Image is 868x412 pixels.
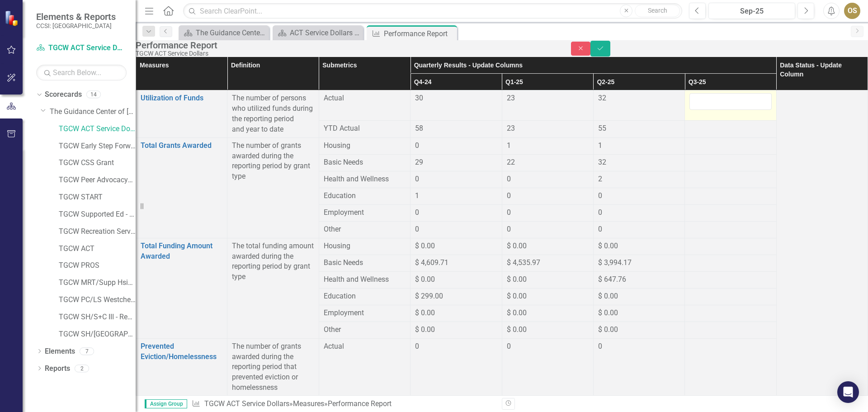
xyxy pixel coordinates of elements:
[328,399,392,408] div: Performance Report
[59,244,136,254] a: TGCW ACT
[59,141,136,152] a: TGCW Early Step Forward
[50,107,136,117] a: The Guidance Center of [GEOGRAPHIC_DATA]
[45,364,70,374] a: Reports
[136,50,553,57] div: TGCW ACT Service Dollars
[415,242,435,250] span: $ 0.00
[708,3,795,19] button: Sep-25
[598,275,626,284] span: $ 647.76
[324,123,406,134] span: YTD Actual
[507,94,515,102] span: 23
[324,258,406,268] span: Basic Needs
[324,341,406,352] span: Actual
[204,399,289,408] a: TGCW ACT Service Dollars
[145,399,187,408] span: Assign Group
[415,308,435,317] span: $ 0.00
[507,158,515,166] span: 22
[415,342,419,350] span: 0
[324,93,406,104] span: Actual
[196,27,267,38] div: The Guidance Center of [GEOGRAPHIC_DATA] Page
[415,141,419,150] span: 0
[415,292,443,300] span: $ 299.00
[507,208,511,217] span: 0
[507,175,511,183] span: 0
[598,325,618,334] span: $ 0.00
[232,341,314,393] p: The number of grants awarded during the reporting period that prevented eviction or homelessness
[598,208,602,217] span: 0
[415,94,423,102] span: 30
[59,175,136,185] a: TGCW Peer Advocacy/Support
[192,399,495,409] div: » »
[507,275,527,284] span: $ 0.00
[141,141,222,151] a: Total Grants Awarded
[415,225,419,233] span: 0
[384,28,455,39] div: Performance Report
[598,158,606,166] span: 32
[59,158,136,168] a: TGCW CSS Grant
[415,158,423,166] span: 29
[507,124,515,133] span: 23
[290,27,361,38] div: ACT Service Dollars Landing Page
[598,175,602,183] span: 2
[415,175,419,183] span: 0
[232,241,314,282] div: The total funding amount awarded during the reporting period by grant type
[598,258,632,267] span: $ 3,994.17
[45,90,82,100] a: Scorecards
[324,224,406,235] span: Other
[141,341,222,362] a: Prevented Eviction/Homelessness
[59,260,136,271] a: TGCW PROS
[5,10,20,26] img: ClearPoint Strategy
[75,365,89,372] div: 2
[59,124,136,134] a: TGCW ACT Service Dollars
[59,329,136,340] a: TGCW SH/[GEOGRAPHIC_DATA]
[136,40,553,50] div: Performance Report
[80,347,94,355] div: 7
[36,65,127,81] input: Search Below...
[415,258,448,267] span: $ 4,609.71
[59,192,136,203] a: TGCW START
[183,3,682,19] input: Search ClearPoint...
[275,27,361,38] a: ACT Service Dollars Landing Page
[293,399,324,408] a: Measures
[507,325,527,334] span: $ 0.00
[324,191,406,201] span: Education
[415,275,435,284] span: $ 0.00
[415,191,419,200] span: 1
[324,174,406,185] span: Health and Wellness
[598,342,602,350] span: 0
[324,208,406,218] span: Employment
[324,275,406,285] span: Health and Wellness
[324,141,406,151] span: Housing
[36,22,116,29] small: CCSI: [GEOGRAPHIC_DATA]
[648,7,667,14] span: Search
[415,325,435,334] span: $ 0.00
[324,157,406,168] span: Basic Needs
[59,295,136,305] a: TGCW PC/LS Westchester
[507,308,527,317] span: $ 0.00
[324,308,406,318] span: Employment
[507,242,527,250] span: $ 0.00
[36,11,116,22] span: Elements & Reports
[507,141,511,150] span: 1
[598,141,602,150] span: 1
[415,208,419,217] span: 0
[59,278,136,288] a: TGCW MRT/Supp Hsing [GEOGRAPHIC_DATA]
[598,308,618,317] span: $ 0.00
[598,191,602,200] span: 0
[141,241,222,262] a: Total Funding Amount Awarded
[45,346,75,357] a: Elements
[507,191,511,200] span: 0
[507,225,511,233] span: 0
[181,27,267,38] a: The Guidance Center of [GEOGRAPHIC_DATA] Page
[415,124,423,133] span: 58
[844,3,860,19] button: OS
[141,93,222,104] a: Utilization of Funds
[59,227,136,237] a: TGCW Recreation Services
[324,291,406,302] span: Education
[507,258,540,267] span: $ 4,535.97
[635,5,680,17] button: Search
[324,241,406,251] span: Housing
[598,124,606,133] span: 55
[232,93,314,134] p: The number of persons who utilized funds during the reporting period and year to date
[598,242,618,250] span: $ 0.00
